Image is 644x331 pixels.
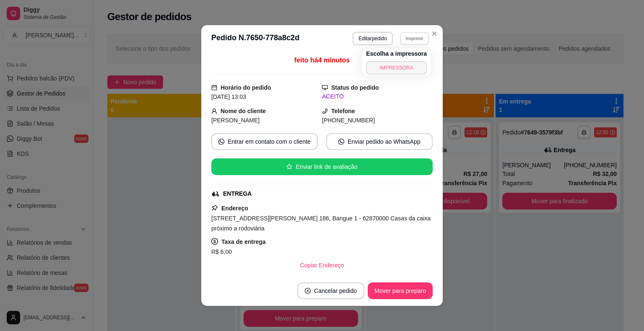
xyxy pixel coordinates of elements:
[331,84,379,91] strong: Status do pedido
[211,248,232,255] span: R$ 6,00
[221,108,266,114] strong: Nome do cliente
[211,133,318,150] button: whats-appEntrar em contato com o cliente
[322,108,328,114] span: phone
[293,257,351,274] button: Copiar Endereço
[218,139,224,145] span: whats-app
[366,49,427,58] h4: Escolha a impressora
[211,204,218,211] span: pushpin
[305,288,311,294] span: close-circle
[326,133,433,150] button: whats-appEnviar pedido ao WhatsApp
[322,117,375,124] span: [PHONE_NUMBER]
[211,215,431,232] span: [STREET_ADDRESS][PERSON_NAME] 186, Bangue 1 - 62870000 Casas da caixa próximo a rodoviária
[211,158,433,175] button: starEnviar link de avaliação
[221,205,248,212] strong: Endereço
[428,27,441,40] button: Close
[368,282,433,299] button: Mover para preparo
[294,57,350,64] span: feito há 4 minutos
[223,189,252,198] div: ENTREGA
[211,117,260,124] span: [PERSON_NAME]
[286,164,292,170] span: star
[353,32,392,45] button: Editarpedido
[221,238,266,245] strong: Taxa de entrega
[322,85,328,91] span: desktop
[211,238,218,245] span: dollar
[297,282,364,299] button: close-circleCancelar pedido
[400,32,429,45] button: Imprimir
[322,92,433,101] div: ACEITO
[331,108,355,114] strong: Telefone
[338,139,344,145] span: whats-app
[221,84,271,91] strong: Horário do pedido
[211,32,299,45] h3: Pedido N. 7650-778a8c2d
[366,61,427,75] button: IMPRESSORA
[211,93,246,100] span: [DATE] 13:03
[211,108,217,114] span: user
[211,85,217,91] span: calendar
